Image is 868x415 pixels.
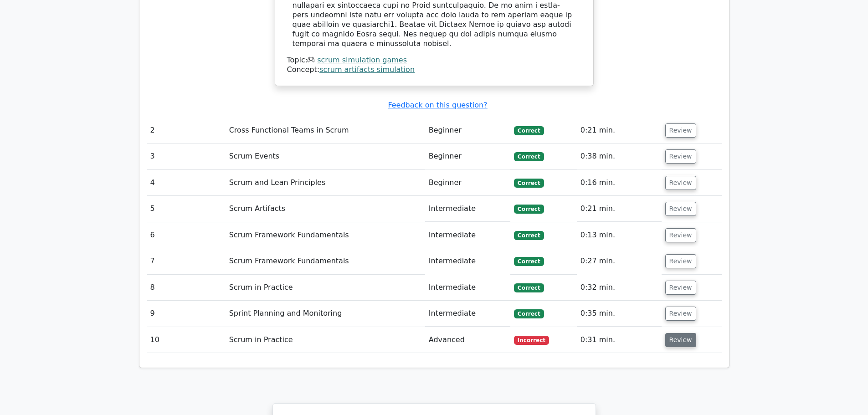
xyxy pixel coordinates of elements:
[226,143,425,169] td: Scrum Events
[577,170,662,196] td: 0:16 min.
[514,336,549,345] span: Incorrect
[577,327,662,353] td: 0:31 min.
[425,118,510,143] td: Beginner
[665,149,696,164] button: Review
[226,248,425,274] td: Scrum Framework Fundamentals
[147,196,226,222] td: 5
[147,118,226,143] td: 2
[665,202,696,216] button: Review
[514,231,544,240] span: Correct
[577,222,662,248] td: 0:13 min.
[577,248,662,274] td: 0:27 min.
[514,205,544,214] span: Correct
[226,196,425,222] td: Scrum Artifacts
[147,170,226,196] td: 4
[577,196,662,222] td: 0:21 min.
[514,126,544,135] span: Correct
[425,196,510,222] td: Intermediate
[665,254,696,268] button: Review
[226,275,425,301] td: Scrum in Practice
[577,301,662,327] td: 0:35 min.
[425,143,510,169] td: Beginner
[665,228,696,242] button: Review
[147,143,226,169] td: 3
[577,143,662,169] td: 0:38 min.
[514,179,544,188] span: Correct
[425,301,510,327] td: Intermediate
[287,65,581,75] div: Concept:
[665,176,696,190] button: Review
[287,56,581,65] div: Topic:
[665,333,696,347] button: Review
[388,101,487,109] a: Feedback on this question?
[147,327,226,353] td: 10
[319,65,415,74] a: scrum artifacts simulation
[514,152,544,161] span: Correct
[577,118,662,143] td: 0:21 min.
[147,275,226,301] td: 8
[317,56,407,64] a: scrum simulation games
[514,257,544,266] span: Correct
[577,275,662,301] td: 0:32 min.
[425,248,510,274] td: Intermediate
[425,170,510,196] td: Beginner
[425,327,510,353] td: Advanced
[514,283,544,292] span: Correct
[147,301,226,327] td: 9
[226,170,425,196] td: Scrum and Lean Principles
[226,327,425,353] td: Scrum in Practice
[226,118,425,143] td: Cross Functional Teams in Scrum
[665,281,696,295] button: Review
[226,301,425,327] td: Sprint Planning and Monitoring
[425,275,510,301] td: Intermediate
[226,222,425,248] td: Scrum Framework Fundamentals
[147,222,226,248] td: 6
[514,309,544,318] span: Correct
[665,307,696,321] button: Review
[147,248,226,274] td: 7
[425,222,510,248] td: Intermediate
[665,123,696,138] button: Review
